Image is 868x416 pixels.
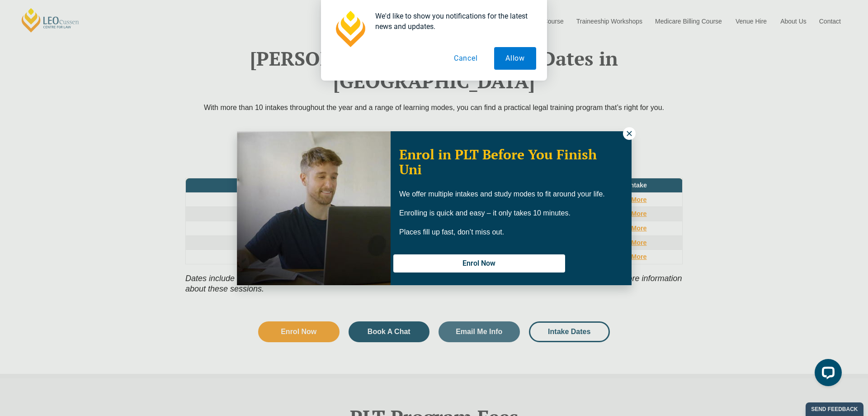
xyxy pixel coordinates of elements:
[399,228,504,236] span: Places fill up fast, don’t miss out.
[399,145,597,178] span: Enrol in PLT Before You Finish Uni
[237,131,391,285] img: Woman in yellow blouse holding folders looking to the right and smiling
[399,190,605,198] span: We offer multiple intakes and study modes to fit around your life.
[399,209,571,217] span: Enrolling is quick and easy – it only takes 10 minutes.
[443,47,489,70] button: Cancel
[332,11,368,47] img: notification icon
[807,355,845,393] iframe: LiveChat chat widget
[393,254,565,273] button: Enrol Now
[368,11,536,32] div: We'd like to show you notifications for the latest news and updates.
[494,47,536,70] button: Allow
[623,127,636,140] button: Close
